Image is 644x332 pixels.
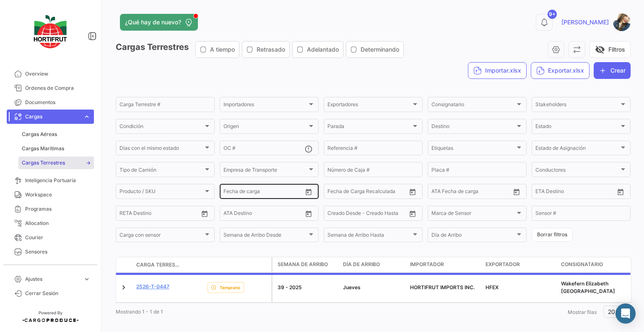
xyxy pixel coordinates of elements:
span: Tipo de Camión [119,168,203,174]
span: Ajustes [25,275,80,283]
span: Conductores [535,168,619,174]
input: Creado Desde [327,212,361,217]
span: HFEX [486,284,499,290]
button: Borrar filtros [532,228,573,242]
div: Jueves [343,284,403,291]
button: Importar.xlsx [468,62,527,79]
span: Cargas Aéreas [22,131,57,138]
span: Retrasado [257,45,285,54]
button: visibility_offFiltros [589,41,631,58]
span: Cargas Terrestres [22,159,65,167]
span: Inteligencia Portuaria [25,177,91,184]
a: Workspace [7,188,94,202]
span: Importadores [223,103,307,109]
span: Parada [327,125,411,131]
datatable-header-cell: Consignatario [558,257,633,272]
span: Sensores [25,248,91,256]
span: Semana de Arribo [278,261,328,268]
input: ATA Hasta [255,212,293,217]
a: Órdenes de Compra [7,81,94,95]
a: Programas [7,202,94,216]
span: Consignatario [431,103,515,109]
span: Condición [119,125,203,131]
span: Workspace [25,191,91,199]
img: logo-hortifrut.svg [29,10,71,53]
datatable-header-cell: Semana de Arribo [273,257,340,272]
button: Exportar.xlsx [531,62,589,79]
h3: Cargas Terrestres [116,41,406,58]
span: Determinando [361,45,399,54]
span: Cargas Marítimas [22,145,64,152]
datatable-header-cell: Póliza [183,261,204,268]
input: Desde [535,190,551,196]
span: Wakefern Elizabeth NJ [561,280,615,294]
input: ATA Desde [223,212,249,217]
span: expand_more [83,275,91,283]
span: Temprano [220,284,240,291]
span: Exportadores [327,103,411,109]
span: Adelantado [307,45,339,54]
a: Cargas Terrestres [18,157,94,169]
span: Día de Arribo [343,261,380,268]
span: Exportador [486,261,520,268]
span: Mostrando 1 - 1 de 1 [116,308,163,315]
a: Overview [7,67,94,81]
input: ATD Hasta [464,190,501,196]
button: Open calendar [302,207,315,220]
datatable-header-cell: Estado de Envio [204,261,271,268]
span: Semana de Arribo Hasta [327,233,411,239]
button: Open calendar [302,186,315,198]
span: expand_more [83,113,91,120]
input: Desde [223,190,239,196]
datatable-header-cell: Exportador [482,257,558,272]
span: Carga con sensor [119,233,203,239]
datatable-header-cell: Importador [407,257,482,272]
span: Stakeholders [535,103,619,109]
input: Hasta [244,190,282,196]
span: Documentos [25,99,91,106]
a: Cargas Aéreas [18,128,94,141]
input: ATD Desde [431,190,458,196]
a: Documentos [7,95,94,110]
img: 67520e24-8e31-41af-9406-a183c2b4e474.jpg [613,13,631,31]
span: Producto / SKU [119,190,203,196]
span: Cargas [25,113,80,120]
a: Allocation [7,216,94,230]
button: Open calendar [406,186,419,198]
span: A tiempo [210,45,235,54]
span: Estado de Asignación [535,146,619,152]
input: Hasta [556,190,594,196]
a: 2526-T-0447 [136,283,169,290]
button: Determinando [346,42,403,58]
datatable-header-cell: Carga Terrestre # [133,258,183,272]
button: Adelantado [293,42,343,58]
span: Importador [410,261,444,268]
span: Allocation [25,220,91,227]
button: ¿Qué hay de nuevo? [120,14,198,31]
a: Expand/Collapse Row [119,283,128,292]
button: Crear [594,62,631,79]
span: 20 [608,308,615,315]
input: Creado Hasta [367,212,405,217]
span: Carga Terrestre # [136,261,180,269]
button: Open calendar [510,186,523,198]
span: Estado [535,125,619,131]
span: Empresa de Transporte [223,168,307,174]
input: Desde [119,212,135,217]
span: Origen [223,125,307,131]
span: visibility_off [595,44,605,55]
span: Órdenes de Compra [25,84,91,92]
span: Días con el mismo estado [119,146,203,152]
span: Overview [25,70,91,78]
button: Open calendar [198,207,211,220]
a: Inteligencia Portuaria [7,173,94,188]
input: Hasta [348,190,386,196]
div: Abrir Intercom Messenger [615,303,636,324]
a: Cargas Marítimas [18,142,94,155]
button: Open calendar [406,207,419,220]
span: Consignatario [561,261,603,268]
span: HORTIFRUT IMPORTS INC. [410,284,475,290]
button: Retrasado [242,42,289,58]
input: Hasta [140,212,178,217]
span: [PERSON_NAME] [561,18,609,26]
